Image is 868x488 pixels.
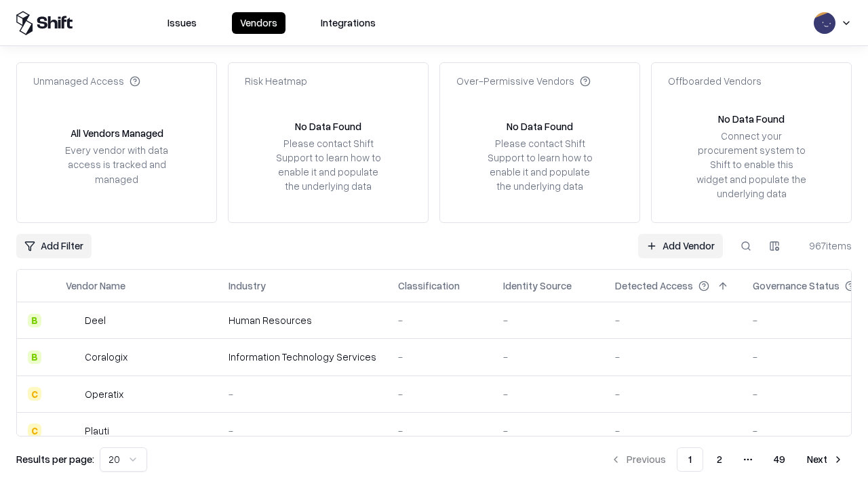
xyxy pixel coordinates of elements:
[799,447,852,472] button: Next
[398,313,481,327] div: -
[638,234,723,258] a: Add Vendor
[398,350,481,364] div: -
[66,424,79,437] img: Plauti
[763,447,796,472] button: 49
[66,314,79,327] img: Deel
[668,74,762,88] div: Offboarded Vendors
[71,126,163,140] div: All Vendors Managed
[66,279,125,293] div: Vendor Name
[615,387,731,401] div: -
[503,350,593,364] div: -
[28,350,41,364] div: B
[753,279,840,293] div: Governance Status
[28,424,41,437] div: C
[229,313,376,327] div: Human Resources
[16,452,94,466] p: Results per page:
[16,234,92,258] button: Add Filter
[602,447,852,472] nav: pagination
[85,350,127,364] div: Coralogix
[66,350,79,364] img: Coralogix
[159,12,205,34] button: Issues
[503,387,593,401] div: -
[615,350,731,364] div: -
[313,12,384,34] button: Integrations
[245,74,307,88] div: Risk Heatmap
[398,424,481,438] div: -
[229,279,266,293] div: Industry
[706,447,733,472] button: 2
[85,424,109,438] div: Plauti
[615,279,693,293] div: Detected Access
[503,279,572,293] div: Identity Source
[615,313,731,327] div: -
[60,143,173,186] div: Every vendor with data access is tracked and managed
[398,387,481,401] div: -
[398,279,460,293] div: Classification
[484,136,596,194] div: Please contact Shift Support to learn how to enable it and populate the underlying data
[229,424,376,438] div: -
[718,112,785,126] div: No Data Found
[229,387,376,401] div: -
[28,314,41,327] div: B
[677,447,703,472] button: 1
[229,350,376,364] div: Information Technology Services
[797,239,852,253] div: 967 items
[272,136,384,194] div: Please contact Shift Support to learn how to enable it and populate the underlying data
[503,313,593,327] div: -
[232,12,285,34] button: Vendors
[695,129,808,201] div: Connect your procurement system to Shift to enable this widget and populate the underlying data
[28,387,41,401] div: C
[615,424,731,438] div: -
[66,387,79,401] img: Operatix
[295,119,361,134] div: No Data Found
[503,424,593,438] div: -
[85,313,106,327] div: Deel
[33,74,140,88] div: Unmanaged Access
[507,119,573,134] div: No Data Found
[85,387,123,401] div: Operatix
[456,74,591,88] div: Over-Permissive Vendors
